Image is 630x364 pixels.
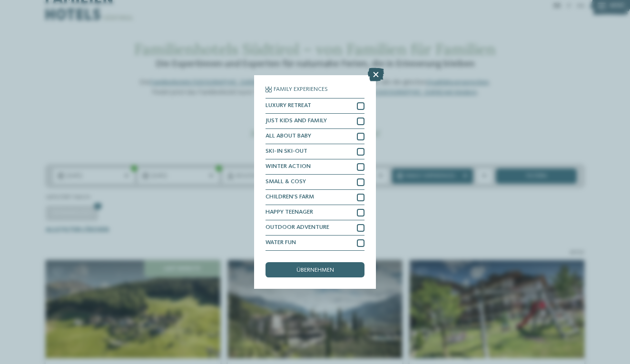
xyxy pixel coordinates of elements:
[266,209,313,216] span: HAPPY TEENAGER
[266,179,306,185] span: SMALL & COSY
[266,133,311,139] span: ALL ABOUT BABY
[266,103,311,109] span: LUXURY RETREAT
[266,194,314,200] span: CHILDREN’S FARM
[266,164,311,170] span: WINTER ACTION
[266,240,296,246] span: WATER FUN
[266,225,329,231] span: OUTDOOR ADVENTURE
[296,267,334,274] span: übernehmen
[274,87,328,93] span: Family Experiences
[266,148,307,155] span: SKI-IN SKI-OUT
[266,118,327,124] span: JUST KIDS AND FAMILY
